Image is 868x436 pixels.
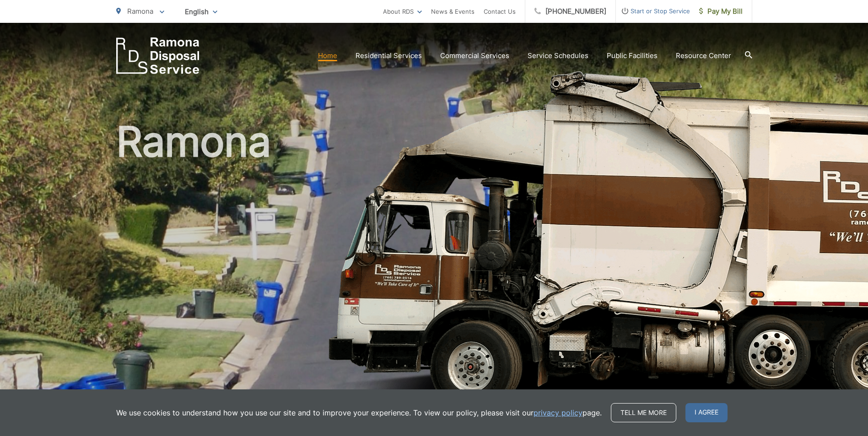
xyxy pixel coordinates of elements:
a: EDCD logo. Return to the homepage. [116,37,199,74]
h1: Ramona [116,119,752,408]
a: News & Events [431,6,474,17]
a: Contact Us [484,6,516,17]
a: Commercial Services [440,50,509,61]
span: Ramona [127,7,153,16]
span: English [178,4,224,20]
span: I agree [685,403,728,422]
a: Resource Center [676,50,731,61]
a: privacy policy [534,407,582,418]
a: Service Schedules [528,50,588,61]
a: Home [318,50,337,61]
span: Pay My Bill [699,6,743,17]
a: Residential Services [356,50,422,61]
a: Public Facilities [607,50,658,61]
p: We use cookies to understand how you use our site and to improve your experience. To view our pol... [116,407,602,418]
a: Tell me more [611,403,676,422]
a: About RDS [383,6,422,17]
